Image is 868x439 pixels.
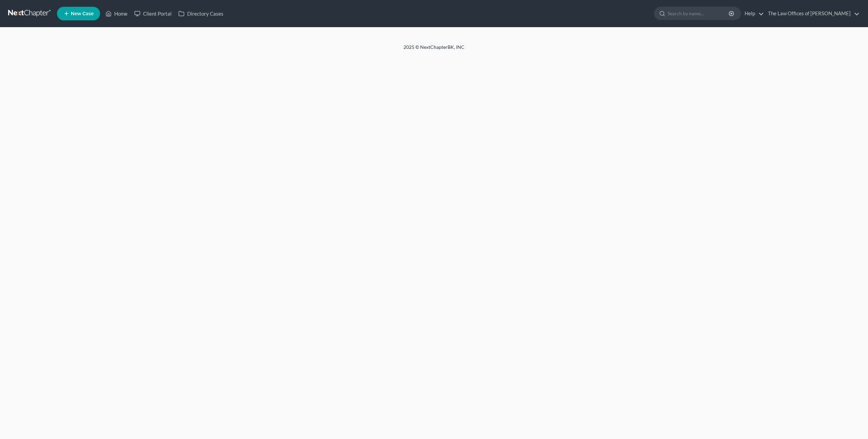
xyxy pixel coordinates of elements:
a: The Law Offices of [PERSON_NAME] [765,7,860,20]
a: Home [102,7,131,20]
input: Search by name... [668,7,730,20]
a: Help [741,7,764,20]
a: Directory Cases [175,7,227,20]
div: 2025 © NextChapterBK, INC [241,44,627,56]
a: Client Portal [131,7,175,20]
span: New Case [71,11,94,16]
